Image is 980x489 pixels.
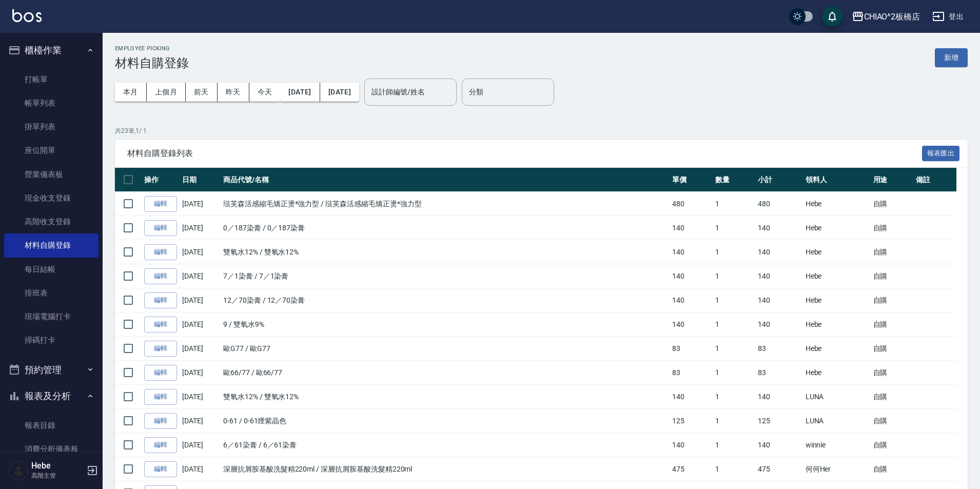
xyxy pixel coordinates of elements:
td: [DATE] [180,385,221,409]
span: 材料自購登錄列表 [127,148,922,159]
td: LUNA [803,385,871,409]
td: 480 [755,192,802,216]
td: Hebe [803,361,871,385]
a: 編輯 [144,461,177,477]
td: Hebe [803,337,871,361]
td: 1 [713,312,756,337]
td: 1 [713,288,756,312]
td: 自購 [871,240,914,264]
a: 報表匯出 [922,148,960,158]
td: 83 [755,361,802,385]
h5: Hebe [31,461,84,471]
a: 掛單列表 [4,115,99,139]
td: 140 [755,312,802,337]
td: 1 [713,361,756,385]
td: 自購 [871,409,914,433]
td: 140 [670,288,713,312]
td: 140 [755,385,802,409]
button: [DATE] [320,83,359,102]
button: 登出 [928,7,968,26]
button: 報表匯出 [922,146,960,162]
td: 140 [755,288,802,312]
td: 6／61染膏 / 6／61染膏 [221,433,670,457]
td: [DATE] [180,288,221,312]
button: [DATE] [280,83,320,102]
a: 高階收支登錄 [4,210,99,233]
td: 140 [670,385,713,409]
td: 何何Her [803,457,871,481]
td: 1 [713,409,756,433]
a: 編輯 [144,220,177,236]
td: Hebe [803,192,871,216]
p: 共 23 筆, 1 / 1 [115,126,968,135]
td: Hebe [803,264,871,288]
td: 自購 [871,433,914,457]
h3: 材料自購登錄 [115,56,189,70]
button: save [822,6,842,27]
button: 今天 [249,83,281,102]
th: 日期 [180,168,221,192]
button: 前天 [186,83,218,102]
button: 櫃檯作業 [4,37,99,64]
td: 1 [713,264,756,288]
th: 單價 [670,168,713,192]
td: [DATE] [180,361,221,385]
td: 140 [755,216,802,240]
td: 140 [670,216,713,240]
td: [DATE] [180,457,221,481]
a: 編輯 [144,268,177,284]
td: 雙氧水12% / 雙氧水12% [221,240,670,264]
td: 歐66/77 / 歐66/77 [221,361,670,385]
th: 數量 [713,168,756,192]
td: 1 [713,216,756,240]
td: [DATE] [180,240,221,264]
td: 83 [755,337,802,361]
a: 營業儀表板 [4,163,99,186]
td: [DATE] [180,337,221,361]
td: 480 [670,192,713,216]
a: 現金收支登錄 [4,186,99,210]
button: 預約管理 [4,357,99,383]
td: 1 [713,337,756,361]
td: [DATE] [180,216,221,240]
td: 140 [755,240,802,264]
td: 140 [670,433,713,457]
td: 7／1染膏 / 7／1染膏 [221,264,670,288]
td: 自購 [871,385,914,409]
td: 歐G77 / 歐G77 [221,337,670,361]
a: 掃碼打卡 [4,328,99,352]
td: 140 [670,240,713,264]
td: 自購 [871,361,914,385]
p: 高階主管 [31,471,84,480]
a: 新增 [935,52,968,62]
td: 140 [755,264,802,288]
a: 編輯 [144,244,177,260]
td: 雙氧水12% / 雙氧水12% [221,385,670,409]
td: [DATE] [180,433,221,457]
img: Logo [12,9,42,22]
a: 帳單列表 [4,91,99,115]
img: Person [8,460,29,481]
a: 報表目錄 [4,414,99,437]
td: 125 [755,409,802,433]
a: 排班表 [4,281,99,305]
button: CHIAO^2板橋店 [848,6,925,27]
td: Hebe [803,288,871,312]
div: CHIAO^2板橋店 [864,10,920,23]
th: 備註 [913,168,956,192]
td: 自購 [871,457,914,481]
td: 1 [713,192,756,216]
a: 編輯 [144,413,177,429]
td: 深層抗屑胺基酸洗髮精220ml / 深層抗屑胺基酸洗髮精220ml [221,457,670,481]
td: 自購 [871,216,914,240]
td: 自購 [871,192,914,216]
td: 0／187染膏 / 0／187染膏 [221,216,670,240]
a: 編輯 [144,292,177,308]
td: 1 [713,240,756,264]
a: 現場電腦打卡 [4,305,99,328]
a: 打帳單 [4,68,99,91]
td: 475 [755,457,802,481]
a: 材料自購登錄 [4,233,99,257]
td: 1 [713,457,756,481]
td: 83 [670,361,713,385]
